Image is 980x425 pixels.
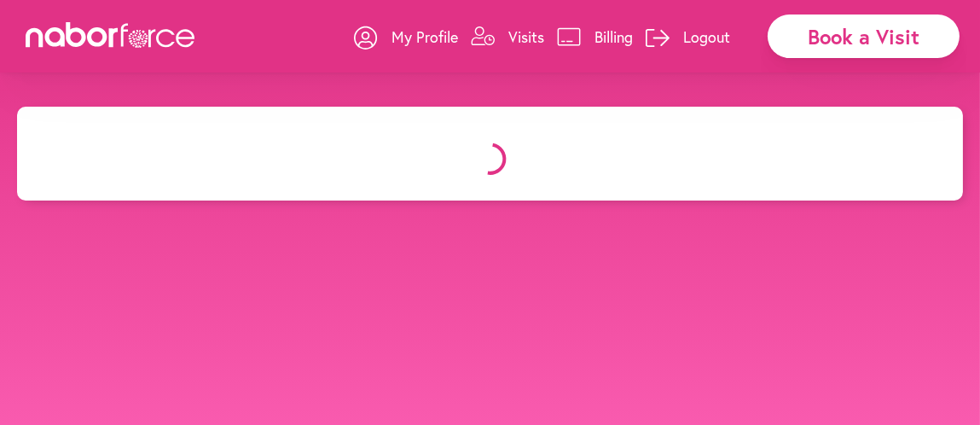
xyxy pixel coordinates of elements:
[594,26,633,47] p: Billing
[646,11,730,62] a: Logout
[354,11,458,62] a: My Profile
[557,11,633,62] a: Billing
[508,26,544,47] p: Visits
[471,11,544,62] a: Visits
[683,26,730,47] p: Logout
[768,15,960,58] div: Book a Visit
[391,26,458,47] p: My Profile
